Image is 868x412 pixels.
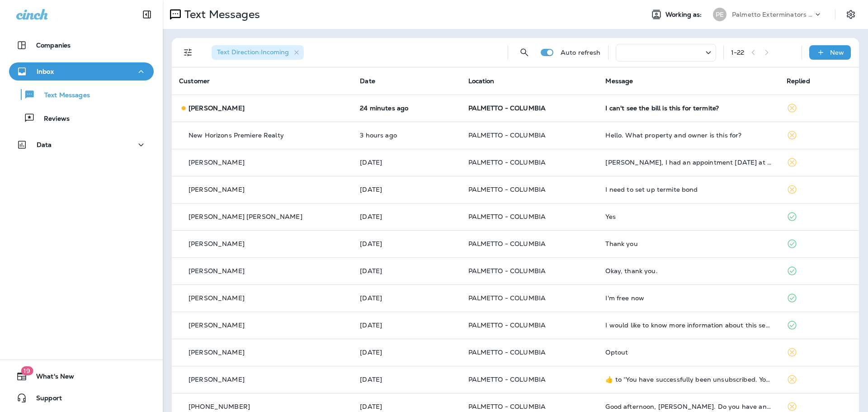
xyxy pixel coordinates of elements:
[9,367,154,385] button: 19What's New
[189,376,245,383] p: [PERSON_NAME]
[21,366,33,375] span: 19
[468,294,546,302] span: PALMETTO - COLUMBIA
[217,48,289,56] span: Text Direction : Incoming
[36,42,71,49] p: Companies
[468,321,546,329] span: PALMETTO - COLUMBIA
[189,322,245,329] p: [PERSON_NAME]
[830,49,844,56] p: New
[37,141,52,148] p: Data
[468,348,546,356] span: PALMETTO - COLUMBIA
[189,349,245,356] p: [PERSON_NAME]
[468,240,546,248] span: PALMETTO - COLUMBIA
[27,373,74,384] span: What's New
[360,159,453,166] p: Aug 11, 2025 09:20 AM
[9,85,154,104] button: Text Messages
[605,376,772,383] div: ​👍​ to “ You have successfully been unsubscribed. You will not receive any more messages from thi...
[9,389,154,407] button: Support
[843,6,859,23] button: Settings
[189,213,302,220] p: [PERSON_NAME] [PERSON_NAME]
[9,36,154,54] button: Companies
[468,375,546,384] span: PALMETTO - COLUMBIA
[468,158,546,166] span: PALMETTO - COLUMBIA
[9,62,154,81] button: Inbox
[360,240,453,247] p: Aug 8, 2025 03:44 PM
[561,49,601,56] p: Auto refresh
[9,136,154,154] button: Data
[134,5,160,24] button: Collapse Sidebar
[605,186,772,193] div: I need to set up termite bond
[605,240,772,247] div: Thank you
[605,104,772,112] div: I can't see the bill is this for termite?
[731,49,745,56] div: 1 - 22
[189,267,245,275] p: [PERSON_NAME]
[605,132,772,139] div: Hello. What property and owner is this for?
[360,267,453,275] p: Aug 8, 2025 01:15 PM
[468,77,495,85] span: Location
[37,68,54,75] p: Inbox
[360,186,453,193] p: Aug 11, 2025 07:14 AM
[189,240,245,247] p: [PERSON_NAME]
[605,349,772,356] div: Optout
[468,185,546,194] span: PALMETTO - COLUMBIA
[468,131,546,139] span: PALMETTO - COLUMBIA
[605,213,772,220] div: Yes
[189,104,245,112] p: [PERSON_NAME]
[35,91,90,100] p: Text Messages
[605,403,772,410] div: Good afternoon, Lauren. Do you have any updates regarding Lauren Kareem's appointment? - Pacha
[360,104,453,112] p: Aug 13, 2025 01:01 PM
[360,403,453,410] p: Aug 6, 2025 02:58 PM
[468,213,546,221] span: PALMETTO - COLUMBIA
[179,43,197,62] button: Filters
[189,186,245,193] p: [PERSON_NAME]
[179,77,210,85] span: Customer
[360,322,453,329] p: Aug 8, 2025 10:42 AM
[27,394,62,405] span: Support
[360,213,453,220] p: Aug 8, 2025 04:23 PM
[468,267,546,275] span: PALMETTO - COLUMBIA
[468,104,546,112] span: PALMETTO - COLUMBIA
[605,322,772,329] div: I would like to know more information about this service
[360,376,453,383] p: Aug 7, 2025 01:05 PM
[360,294,453,302] p: Aug 8, 2025 01:10 PM
[605,267,772,275] div: Okay, thank you.
[189,132,284,139] p: New Horizons Premiere Realty
[605,159,772,166] div: Jason, I had an appointment today at 4933 w liberty park Cir 29405. I see someone at the house al...
[665,11,704,19] span: Working as:
[35,115,70,123] p: Reviews
[360,349,453,356] p: Aug 8, 2025 10:14 AM
[189,403,250,410] p: [PHONE_NUMBER]
[605,294,772,302] div: I'm free now
[468,403,546,411] span: PALMETTO - COLUMBIA
[787,77,810,85] span: Replied
[360,132,453,139] p: Aug 13, 2025 09:42 AM
[515,43,533,62] button: Search Messages
[9,109,154,128] button: Reviews
[360,77,375,85] span: Date
[189,294,245,302] p: [PERSON_NAME]
[212,45,304,60] div: Text Direction:Incoming
[713,8,726,21] div: PE
[732,11,813,18] p: Palmetto Exterminators LLC
[605,77,633,85] span: Message
[189,159,245,166] p: [PERSON_NAME]
[181,8,260,21] p: Text Messages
